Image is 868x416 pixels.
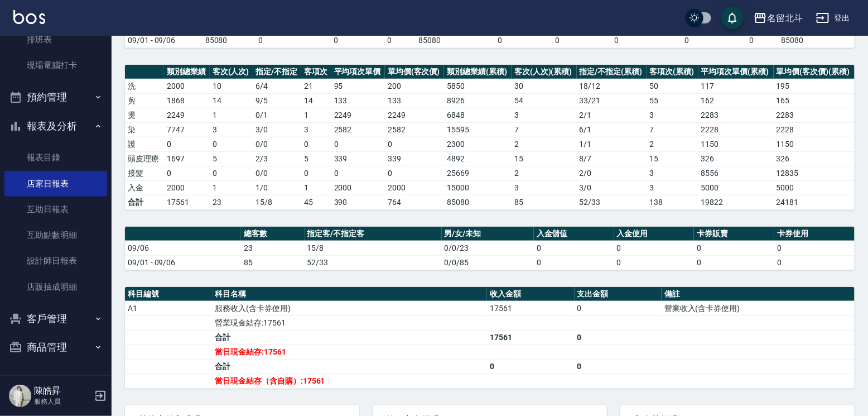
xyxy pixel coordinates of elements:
[662,301,855,315] td: 營業收入(含卡券使用)
[584,33,649,47] td: 0
[301,65,331,79] th: 客項次
[213,374,488,388] td: 當日現金結存（含自購）:17561
[444,195,512,209] td: 85080
[213,359,488,374] td: 合計
[577,93,647,108] td: 33 / 21
[577,108,647,122] td: 2 / 1
[385,122,444,137] td: 2582
[305,255,442,270] td: 52/33
[164,79,210,93] td: 2000
[442,241,534,255] td: 0/0/23
[442,255,534,270] td: 0/0/85
[125,122,164,137] td: 染
[331,122,385,137] td: 2582
[649,33,725,47] td: 0
[487,301,575,315] td: 17561
[301,166,331,180] td: 0
[331,195,385,209] td: 390
[253,180,302,195] td: 1 / 0
[698,79,774,93] td: 117
[577,79,647,93] td: 18 / 12
[614,241,695,255] td: 0
[125,195,164,209] td: 合計
[647,108,698,122] td: 3
[213,301,488,315] td: 服務收入(含卡券使用)
[487,287,575,302] th: 收入金額
[534,255,614,270] td: 0
[694,227,774,241] th: 卡券販賣
[385,195,444,209] td: 764
[301,195,331,209] td: 45
[774,93,855,108] td: 165
[749,7,807,30] button: 名留北斗
[213,330,488,345] td: 合計
[331,151,385,166] td: 339
[385,180,444,195] td: 2000
[694,255,774,270] td: 0
[301,137,331,151] td: 0
[331,65,385,79] th: 平均項次單價
[4,274,107,300] a: 店販抽成明細
[125,108,164,122] td: 燙
[164,195,210,209] td: 17561
[577,137,647,151] td: 1 / 1
[512,180,577,195] td: 3
[210,122,253,137] td: 3
[125,65,855,210] table: a dense table
[125,33,202,47] td: 09/01 - 09/06
[444,93,512,108] td: 8926
[210,79,253,93] td: 10
[331,108,385,122] td: 2249
[4,248,107,274] a: 設計師日報表
[444,65,512,79] th: 類別總業績(累積)
[647,180,698,195] td: 3
[363,33,416,47] td: 0
[164,137,210,151] td: 0
[164,180,210,195] td: 2000
[202,33,256,47] td: 85080
[575,330,662,345] td: 0
[575,301,662,315] td: 0
[253,195,302,209] td: 15/8
[487,330,575,345] td: 17561
[331,166,385,180] td: 0
[444,122,512,137] td: 15595
[309,33,363,47] td: 0
[647,195,698,209] td: 138
[301,180,331,195] td: 1
[774,166,855,180] td: 12835
[698,122,774,137] td: 2228
[577,180,647,195] td: 3 / 0
[444,180,512,195] td: 15000
[34,396,91,407] p: 服務人員
[125,137,164,151] td: 護
[9,385,31,407] img: Person
[4,112,107,141] button: 報表及分析
[4,171,107,197] a: 店家日報表
[647,137,698,151] td: 2
[577,195,647,209] td: 52/33
[698,166,774,180] td: 8556
[301,122,331,137] td: 3
[774,108,855,122] td: 2283
[444,108,512,122] td: 6848
[774,180,855,195] td: 5000
[774,79,855,93] td: 195
[512,108,577,122] td: 3
[4,197,107,222] a: 互助日報表
[241,255,304,270] td: 85
[213,315,488,330] td: 營業現金結存:17561
[385,108,444,122] td: 2249
[442,227,534,241] th: 男/女/未知
[241,241,304,255] td: 23
[331,137,385,151] td: 0
[416,33,470,47] td: 85080
[698,151,774,166] td: 326
[301,108,331,122] td: 1
[210,93,253,108] td: 14
[4,304,107,333] button: 客戶管理
[647,122,698,137] td: 7
[253,79,302,93] td: 6 / 4
[721,7,744,29] button: save
[125,166,164,180] td: 接髮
